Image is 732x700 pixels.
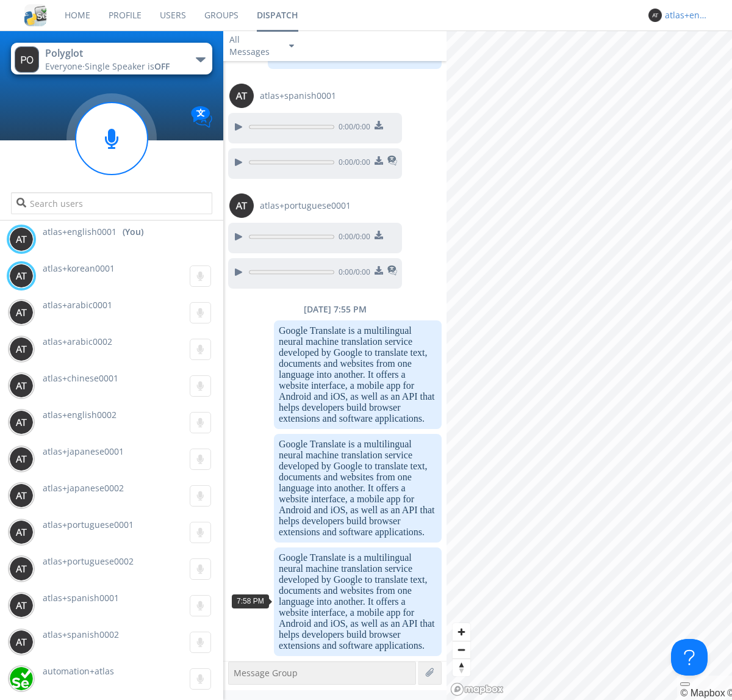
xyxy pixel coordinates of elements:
[43,592,119,604] span: atlas+spanish0001
[43,299,112,311] span: atlas+arabic0001
[648,9,662,22] img: 373638.png
[680,688,725,698] a: Mapbox
[9,483,34,508] img: 373638.png
[387,264,397,280] span: This is a translated message
[260,90,336,102] span: atlas+spanish0001
[279,439,437,538] dc-p: Google Translate is a multilingual neural machine translation service developed by Google to tran...
[43,262,115,274] span: atlas+korean0001
[9,410,34,435] img: 373638.png
[334,231,370,245] span: 0:00 / 0:00
[9,373,34,398] img: 373638.png
[43,555,134,567] span: atlas+portuguese0002
[24,4,46,26] img: cddb5a64eb264b2086981ab96f4c1ba7
[665,9,711,21] div: atlas+english0001
[11,43,212,74] button: PolyglotEveryone·Single Speaker isOFF
[375,156,383,165] img: download media button
[289,45,294,48] img: caret-down-sm.svg
[453,659,470,676] span: Reset bearing to north
[43,372,118,384] span: atlas+chinese0001
[680,682,690,686] button: Toggle attribution
[229,34,278,58] div: All Messages
[43,519,134,530] span: atlas+portuguese0001
[453,659,470,676] button: Reset bearing to north
[223,303,447,316] div: [DATE] 7:55 PM
[15,46,39,73] img: 373638.png
[279,552,437,651] dc-p: Google Translate is a multilingual neural machine translation service developed by Google to tran...
[154,60,170,72] span: OFF
[375,231,383,239] img: download media button
[387,265,397,275] img: translated-message
[43,629,119,640] span: atlas+spanish0002
[123,226,143,238] div: (You)
[375,266,383,275] img: download media button
[43,336,112,347] span: atlas+arabic0002
[45,46,182,60] div: Polyglot
[43,482,124,494] span: atlas+japanese0002
[260,200,351,212] span: atlas+portuguese0001
[9,666,34,691] img: d2d01cd9b4174d08988066c6d424eccd
[9,593,34,618] img: 373638.png
[9,630,34,654] img: 373638.png
[450,682,504,696] a: Mapbox logo
[45,60,182,73] div: Everyone ·
[9,300,34,325] img: 373638.png
[43,446,124,457] span: atlas+japanese0001
[9,264,34,288] img: 373638.png
[9,337,34,361] img: 373638.png
[9,227,34,251] img: 373638.png
[43,665,114,677] span: automation+atlas
[334,121,370,135] span: 0:00 / 0:00
[334,157,370,170] span: 0:00 / 0:00
[387,154,397,170] span: This is a translated message
[453,641,470,659] button: Zoom out
[85,60,170,72] span: Single Speaker is
[9,557,34,581] img: 373638.png
[453,623,470,641] button: Zoom in
[387,156,397,165] img: translated-message
[671,639,708,676] iframe: Toggle Customer Support
[279,325,437,424] dc-p: Google Translate is a multilingual neural machine translation service developed by Google to tran...
[229,84,254,108] img: 373638.png
[229,193,254,218] img: 373638.png
[334,267,370,280] span: 0:00 / 0:00
[237,597,264,605] span: 7:58 PM
[11,192,212,214] input: Search users
[375,121,383,129] img: download media button
[9,520,34,544] img: 373638.png
[9,447,34,471] img: 373638.png
[453,641,470,659] span: Zoom out
[191,106,212,128] img: Translation enabled
[43,409,117,420] span: atlas+english0002
[43,226,117,238] span: atlas+english0001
